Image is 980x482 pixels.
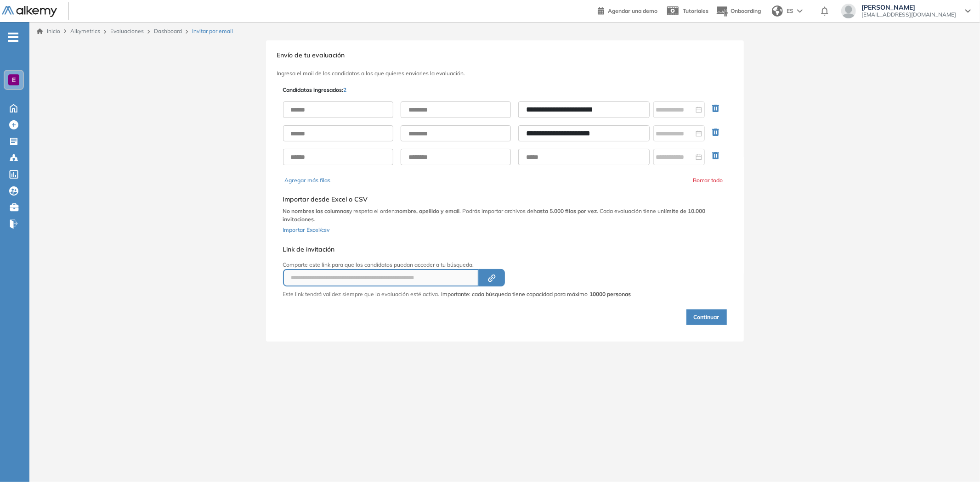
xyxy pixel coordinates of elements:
[683,7,708,14] span: Tutoriales
[277,51,733,59] h3: Envío de tu evaluación
[277,70,733,77] h3: Ingresa el mail de los candidatos a los que quieres enviarles la evaluación.
[608,7,657,14] span: Agendar una demo
[731,7,761,14] span: Onboarding
[861,11,956,18] span: [EMAIL_ADDRESS][DOMAIN_NAME]
[693,176,723,185] button: Borrar todo
[12,76,16,84] span: E
[772,6,783,17] img: world
[686,309,727,325] button: Continuar
[397,207,460,214] b: nombre, apellido y email
[534,207,597,214] b: hasta 5.000 filas por vez
[716,1,761,21] button: Onboarding
[192,27,233,35] span: Invitar por email
[787,7,793,15] span: ES
[70,28,100,34] span: Alkymetrics
[861,4,956,11] span: [PERSON_NAME]
[590,291,631,297] strong: 10000 personas
[110,28,144,34] a: Evaluaciones
[283,207,727,224] p: y respeta el orden: . Podrás importar archivos de . Cada evaluación tiene un .
[344,86,347,93] span: 2
[283,207,350,214] b: No nombres las columnas
[154,28,182,34] a: Dashboard
[283,290,440,298] p: Este link tendrá validez siempre que la evaluación esté activa.
[283,246,631,253] h5: Link de invitación
[598,5,657,16] a: Agendar una demo
[283,207,706,223] b: límite de 10.000 invitaciones
[283,86,347,94] p: Candidatos ingresados:
[283,196,727,203] h5: Importar desde Excel o CSV
[37,27,60,35] a: Inicio
[2,6,57,17] img: Logo
[797,9,803,13] img: arrow
[283,224,330,235] button: Importar Excel/csv
[283,226,330,233] span: Importar Excel/csv
[8,36,18,38] i: -
[442,290,631,298] span: Importante: cada búsqueda tiene capacidad para máximo
[285,176,331,185] button: Agregar más filas
[283,261,631,269] p: Comparte este link para que los candidatos puedan acceder a tu búsqueda.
